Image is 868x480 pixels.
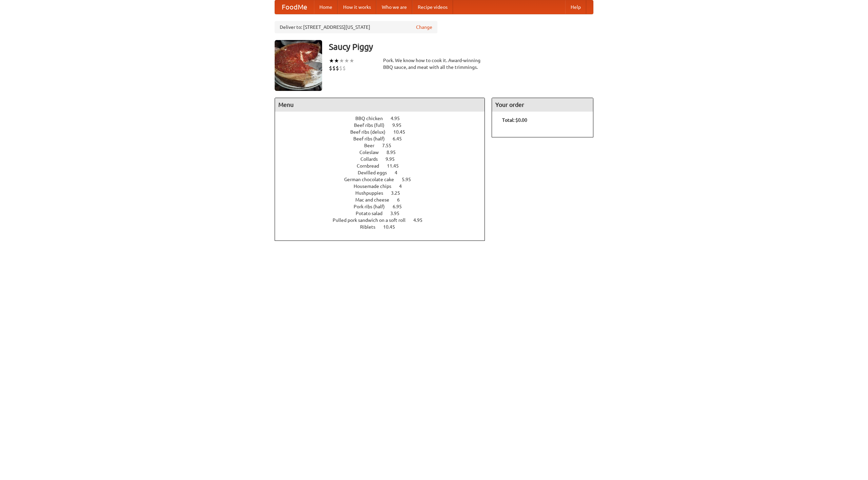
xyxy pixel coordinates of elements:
b: Total: $0.00 [502,117,527,123]
span: 6.45 [393,136,409,141]
span: Collards [360,156,384,162]
span: 3.95 [390,211,406,216]
a: Beef ribs (delux) 10.45 [350,129,418,135]
h3: Saucy Piggy [329,40,593,54]
li: $ [332,64,336,72]
li: ★ [349,57,354,64]
li: $ [329,64,332,72]
li: $ [339,64,342,72]
span: 4.95 [413,217,429,223]
a: Coleslaw 8.95 [359,150,408,155]
span: Beef ribs (half) [353,136,392,141]
span: Devilled eggs [358,170,394,175]
h4: Your order [492,98,593,112]
span: 4.95 [391,116,407,121]
a: Change [416,24,432,31]
a: Potato salad 3.95 [356,211,412,216]
a: Cornbread 11.45 [357,163,411,169]
span: Riblets [360,224,382,230]
a: Mac and cheese 6 [355,197,412,203]
a: Collards 9.95 [360,156,407,162]
a: Beer 7.55 [364,143,404,148]
span: Coleslaw [359,150,386,155]
a: Help [565,0,586,14]
a: FoodMe [275,0,314,14]
a: BBQ chicken 4.95 [355,116,412,121]
span: Beer [364,143,381,148]
span: 10.45 [393,129,412,135]
span: Pork ribs (half) [354,204,392,209]
li: $ [336,64,339,72]
a: Beef ribs (half) 6.45 [353,136,414,141]
a: Who we are [376,0,412,14]
span: Beef ribs (full) [354,122,391,128]
a: Home [314,0,338,14]
h4: Menu [275,98,485,112]
a: Pulled pork sandwich on a soft roll 4.95 [333,217,435,223]
span: Beef ribs (delux) [350,129,392,135]
span: Mac and cheese [355,197,396,203]
a: Devilled eggs 4 [358,170,410,175]
span: 6 [397,197,407,203]
li: ★ [344,57,349,64]
li: $ [342,64,346,72]
div: Deliver to: [STREET_ADDRESS][US_STATE] [275,21,437,33]
span: 9.95 [392,122,408,128]
span: 4 [395,170,404,175]
a: Recipe videos [412,0,453,14]
span: 10.45 [383,224,402,230]
span: 7.55 [382,143,398,148]
a: German chocolate cake 5.95 [344,177,423,182]
span: 4 [399,184,409,189]
li: ★ [334,57,339,64]
a: Hushpuppies 3.25 [355,190,413,196]
span: Housemade chips [354,184,398,189]
li: ★ [339,57,344,64]
a: Housemade chips 4 [354,184,414,189]
span: 3.25 [391,190,407,196]
a: Riblets 10.45 [360,224,408,230]
a: Beef ribs (full) 9.95 [354,122,414,128]
span: 9.95 [386,156,401,162]
span: Cornbread [357,163,386,169]
span: 6.95 [393,204,409,209]
span: German chocolate cake [344,177,401,182]
li: ★ [329,57,334,64]
div: Pork. We know how to cook it. Award-winning BBQ sauce, and meat with all the trimmings. [383,57,485,71]
img: angular.jpg [275,40,322,91]
span: 11.45 [387,163,406,169]
a: Pork ribs (half) 6.95 [354,204,414,209]
span: BBQ chicken [355,116,390,121]
span: Hushpuppies [355,190,390,196]
span: Potato salad [356,211,389,216]
span: Pulled pork sandwich on a soft roll [333,217,412,223]
span: 5.95 [402,177,418,182]
a: How it works [338,0,376,14]
span: 8.95 [387,150,402,155]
